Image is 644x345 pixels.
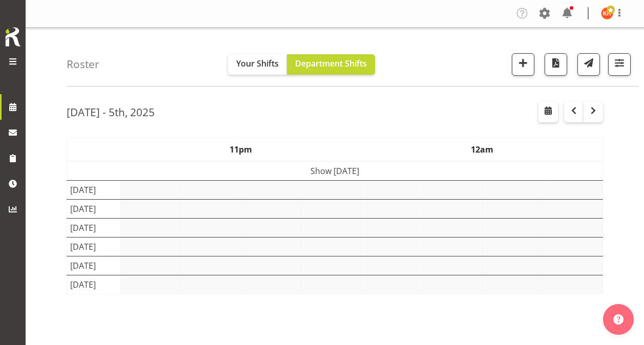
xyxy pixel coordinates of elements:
h4: Roster [67,58,99,70]
button: Select a specific date within the roster. [538,102,558,122]
td: [DATE] [67,218,121,237]
td: Show [DATE] [67,161,603,181]
td: [DATE] [67,237,121,256]
th: 12am [362,138,603,161]
button: Department Shifts [287,54,375,75]
td: [DATE] [67,199,121,218]
th: 11pm [120,138,362,161]
button: Your Shifts [228,54,287,75]
td: [DATE] [67,275,121,294]
button: Send a list of all shifts for the selected filtered period to all rostered employees. [577,53,600,76]
img: kathryn-hunt10901.jpg [601,7,613,19]
td: [DATE] [67,256,121,275]
img: help-xxl-2.png [613,314,624,325]
button: Filter Shifts [608,53,631,76]
span: Your Shifts [236,58,279,69]
td: [DATE] [67,180,121,199]
img: Rosterit icon logo [3,26,23,48]
button: Add a new shift [512,53,534,76]
button: Download a PDF of the roster according to the set date range. [545,53,567,76]
span: Department Shifts [295,58,367,69]
h2: [DATE] - 5th, 2025 [67,105,155,119]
